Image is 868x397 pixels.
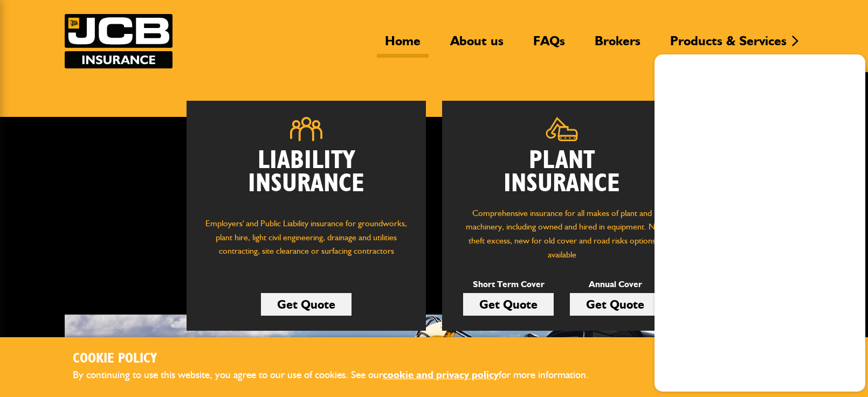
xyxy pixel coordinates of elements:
a: Brokers [587,33,649,58]
iframe: SalesIQ Chatwindow [655,52,865,389]
p: Annual Cover [570,277,660,291]
h2: Liability Insurance [203,149,410,206]
a: Home [377,33,429,58]
p: By continuing to use this website, you agree to our use of cookies. See our for more information. [73,367,607,384]
img: JCB Insurance Services logo [65,14,173,68]
p: Short Term Cover [463,277,554,291]
a: Products & Services [662,33,795,58]
a: JCB Insurance Services [65,14,173,68]
p: Employers' and Public Liability insurance for groundworks, plant hire, light civil engineering, d... [203,217,410,268]
a: Get Quote [463,293,554,316]
p: Comprehensive insurance for all makes of plant and machinery, including owned and hired in equipm... [458,206,665,261]
a: Get Quote [570,293,660,316]
h2: Cookie Policy [73,351,607,367]
a: Get Quote [261,293,352,316]
a: FAQs [525,33,573,58]
a: About us [442,33,512,58]
h2: Plant Insurance [458,149,665,196]
a: cookie and privacy policy [383,368,499,381]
